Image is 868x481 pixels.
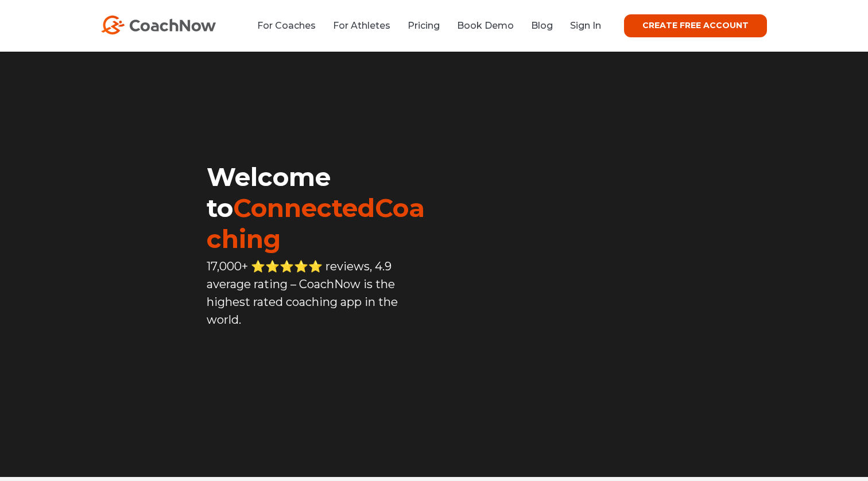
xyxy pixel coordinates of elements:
a: Blog [531,20,553,31]
a: Pricing [408,20,440,31]
a: Sign In [570,20,601,31]
span: 17,000+ ⭐️⭐️⭐️⭐️⭐️ reviews, 4.9 average rating – CoachNow is the highest rated coaching app in th... [207,259,398,327]
a: Book Demo [457,20,514,31]
a: For Athletes [333,20,390,31]
img: CoachNow Logo [101,15,216,34]
iframe: Embedded CTA [207,354,434,388]
span: ConnectedCoaching [207,192,425,254]
h1: Welcome to [207,161,434,254]
a: For Coaches [257,20,316,31]
a: CREATE FREE ACCOUNT [624,14,767,37]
